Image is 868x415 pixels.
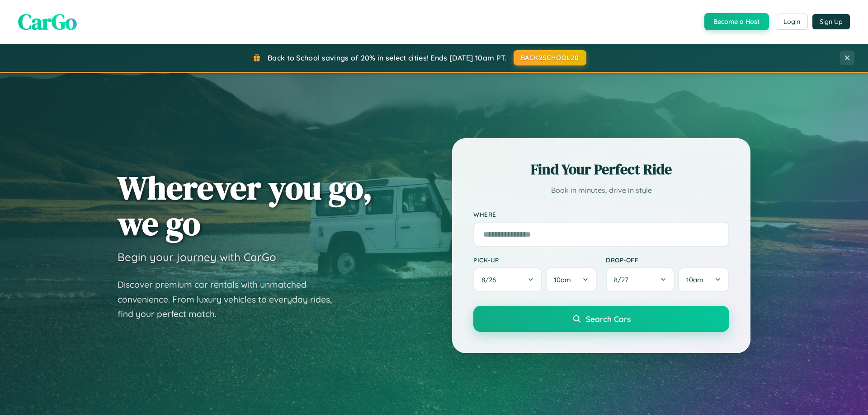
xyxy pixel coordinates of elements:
button: 10am [678,267,729,292]
button: Search Cars [473,306,729,332]
h1: Wherever you go, we go [118,170,373,241]
span: 10am [554,275,571,284]
span: 8 / 27 [614,275,633,284]
button: 8/26 [473,267,542,292]
button: Login [776,14,808,30]
span: CarGo [18,7,77,37]
p: Discover premium car rentals with unmatched convenience. From luxury vehicles to everyday rides, ... [118,277,344,322]
p: Book in minutes, drive in style [473,184,729,197]
h2: Find Your Perfect Ride [473,159,729,179]
button: BACK2SCHOOL20 [514,50,586,65]
span: Search Cars [586,314,631,324]
label: Pick-up [473,256,597,264]
button: Become a Host [704,13,769,30]
button: Sign Up [812,14,850,29]
span: 10am [686,275,703,284]
h3: Begin your journey with CarGo [118,250,276,264]
label: Drop-off [606,256,729,264]
label: Where [473,210,729,218]
button: 8/27 [606,267,675,292]
span: Back to School savings of 20% in select cities! Ends [DATE] 10am PT. [268,53,506,62]
span: 8 / 26 [481,275,500,284]
button: 10am [546,267,597,292]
